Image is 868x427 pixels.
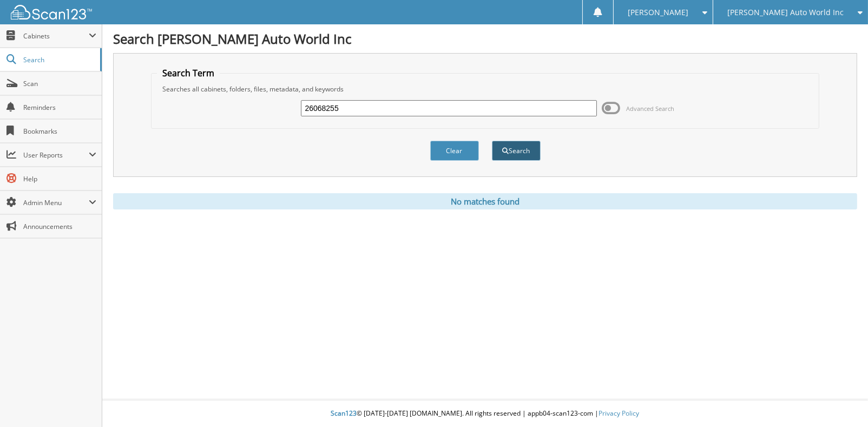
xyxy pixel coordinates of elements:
[23,150,89,160] span: User Reports
[113,30,857,48] h1: Search [PERSON_NAME] Auto World Inc
[627,104,675,113] span: Advanced Search
[430,141,479,161] button: Clear
[492,141,541,161] button: Search
[23,79,96,88] span: Scan
[23,174,96,183] span: Help
[331,409,357,418] span: Scan123
[157,84,814,94] div: Searches all cabinets, folders, files, metadata, and keywords
[102,400,868,427] div: © [DATE]-[DATE] [DOMAIN_NAME]. All rights reserved | appb04-scan123-com |
[11,5,92,19] img: scan123-logo-white.svg
[599,409,640,418] a: Privacy Policy
[727,9,844,16] span: [PERSON_NAME] Auto World Inc
[23,127,96,136] span: Bookmarks
[23,222,96,231] span: Announcements
[23,55,95,64] span: Search
[23,31,89,41] span: Cabinets
[628,9,688,16] span: [PERSON_NAME]
[157,67,220,79] legend: Search Term
[113,193,857,209] div: No matches found
[23,198,89,207] span: Admin Menu
[23,103,96,112] span: Reminders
